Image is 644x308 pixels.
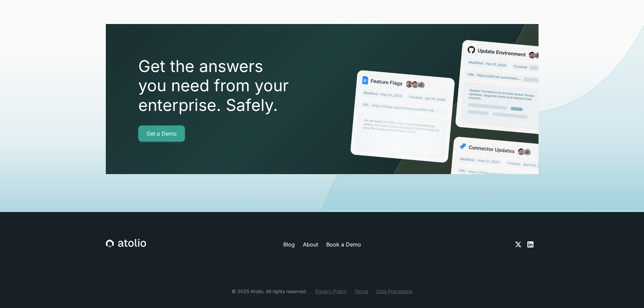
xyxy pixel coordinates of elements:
[315,288,347,295] a: Privacy Policy
[283,240,295,248] a: Blog
[326,240,361,248] a: Book a Demo
[232,288,307,295] div: © 2025 Atolio. All rights reserved.
[355,288,368,295] a: Terms
[376,288,412,295] a: Data Processing
[138,56,328,115] h2: Get the answers you need from your enterprise. Safely.
[138,125,185,142] a: Get a Demo
[303,240,318,248] a: About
